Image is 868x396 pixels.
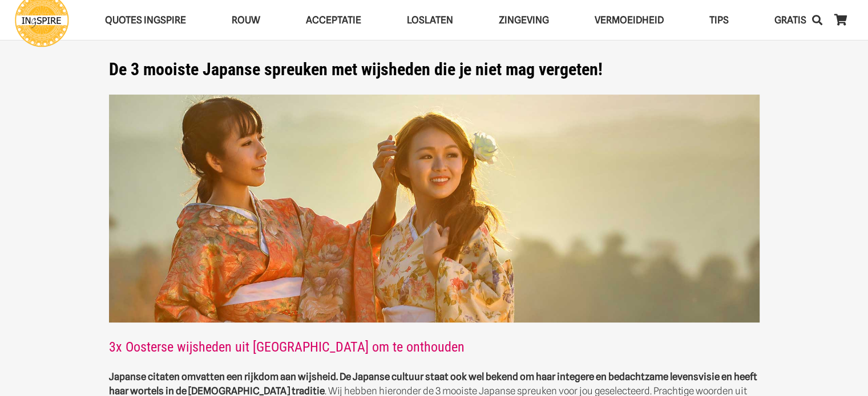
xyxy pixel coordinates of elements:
[209,6,283,35] a: ROUWROUW Menu
[595,14,664,26] span: VERMOEIDHEID
[283,6,384,35] a: AcceptatieAcceptatie Menu
[476,6,572,35] a: ZingevingZingeving Menu
[105,14,186,26] span: QUOTES INGSPIRE
[109,59,760,80] h1: De 3 mooiste Japanse spreuken met wijsheden die je niet mag vergeten!
[384,6,476,35] a: LoslatenLoslaten Menu
[109,339,465,355] a: 3x Oosterse wijsheden uit [GEOGRAPHIC_DATA] om te onthouden
[806,6,829,34] a: Zoeken
[709,14,729,26] span: TIPS
[407,14,453,26] span: Loslaten
[572,6,687,35] a: VERMOEIDHEIDVERMOEIDHEID Menu
[752,6,829,35] a: GRATISGRATIS Menu
[82,6,209,35] a: QUOTES INGSPIREQUOTES INGSPIRE Menu
[306,14,361,26] span: Acceptatie
[774,14,806,26] span: GRATIS
[109,95,760,323] img: Oosterse spreuken met verborgen wijsheden op ingspire.nl
[232,14,260,26] span: ROUW
[687,6,752,35] a: TIPSTIPS Menu
[499,14,549,26] span: Zingeving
